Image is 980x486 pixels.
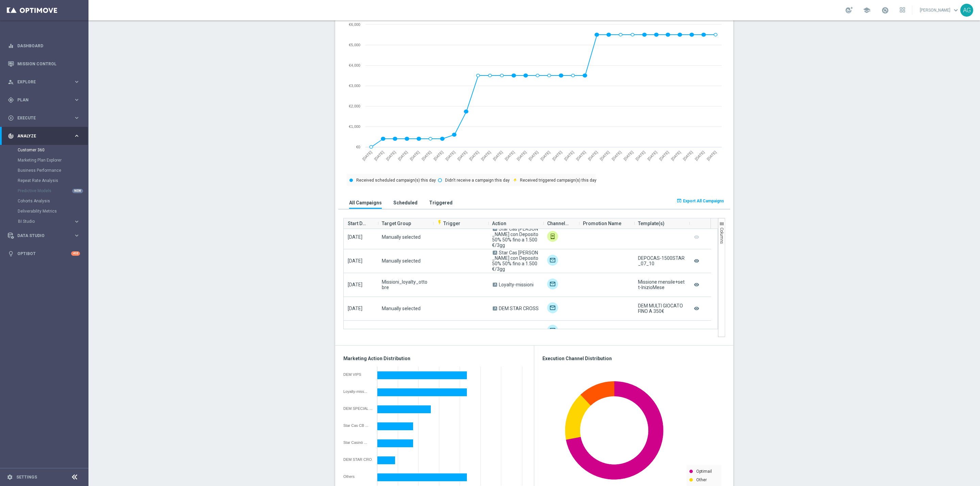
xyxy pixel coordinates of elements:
[493,306,497,311] span: A
[683,199,724,203] span: Export All Campaigns
[638,255,685,266] div: DEPOCAS-1500STAR_07_10
[73,133,80,139] i: keyboard_arrow_right
[349,124,360,129] text: €1,000
[492,226,538,248] span: Star Cas [PERSON_NAME] con Deposito 50% 50% fino a 1.500€/3gg
[17,98,73,102] span: Plan
[343,389,372,393] div: Loyalty-missioni
[469,150,480,161] text: [DATE]
[8,97,73,103] div: Plan
[499,306,539,311] span: DEM STAR CROSS
[7,97,80,103] button: gps_fixed Plan keyboard_arrow_right
[18,145,88,155] div: Customer 360
[520,178,597,183] text: Received triggered campaign(s) this day
[658,150,670,161] text: [DATE]
[7,251,80,256] button: lightbulb Optibot +10
[18,147,71,153] a: Customer 360
[960,4,973,17] div: AG
[392,196,419,209] button: Scheduled
[348,282,362,287] span: [DATE]
[611,150,622,161] text: [DATE]
[863,6,870,14] span: school
[356,178,436,183] text: Received scheduled campaign(s) this day
[18,216,88,227] div: BI Studio
[583,217,621,230] span: Promotion Name
[18,219,73,223] div: BI Studio
[493,227,497,231] span: A
[343,474,372,479] div: Others
[421,150,432,161] text: [DATE]
[429,200,453,206] h3: Triggered
[587,150,599,161] text: [DATE]
[72,189,83,193] div: NEW
[480,150,491,161] text: [DATE]
[693,280,700,289] i: remove_red_eye
[18,178,71,183] a: Repeat Rate Analysis
[382,234,421,240] span: Manually selected
[547,279,558,289] div: Optimail
[349,63,360,67] text: €4,000
[18,168,71,173] a: Business Performance
[493,283,497,287] span: A
[493,251,497,255] span: A
[8,115,73,121] div: Execute
[17,134,73,138] span: Analyze
[18,157,71,163] a: Marketing Plan Explorer
[457,150,468,161] text: [DATE]
[547,255,558,266] img: Optimail
[445,178,510,183] text: Didn't receive a campaign this day
[638,303,685,314] div: DEM MULTI GIOCATO FINO A 350€
[73,218,80,225] i: keyboard_arrow_right
[499,282,534,287] span: Loyalty-missioni
[382,306,421,311] span: Manually selected
[343,440,372,445] div: Star Casinò 1pp e 2pp CB Perso 25% fino a 500€
[349,43,360,47] text: €5,000
[547,325,558,336] div: Optimail
[433,150,444,161] text: [DATE]
[7,61,80,67] button: Mission Control
[547,231,558,242] img: In-app Inbox
[18,219,67,223] span: BI Studio
[552,150,563,161] text: [DATE]
[682,150,693,161] text: [DATE]
[16,475,37,479] a: Settings
[696,477,707,482] text: Other
[73,115,80,121] i: keyboard_arrow_right
[8,37,80,55] div: Dashboard
[445,150,456,161] text: [DATE]
[18,196,88,206] div: Cohorts Analysis
[693,304,700,313] i: remove_red_eye
[7,43,80,49] div: equalizer Dashboard
[638,279,685,290] div: Missione mensile+sett-InizioMese
[7,115,80,121] button: play_circle_outline Execute keyboard_arrow_right
[17,37,80,55] a: Dashboard
[492,250,538,272] span: Star Cas [PERSON_NAME] con Deposito 50% 50% fino a 1.500€/3gg
[382,279,429,290] span: Missioni_loyalty_ottobre
[427,196,454,209] button: Triggered
[670,150,682,161] text: [DATE]
[547,217,569,230] span: Channel(s)
[393,200,418,206] h3: Scheduled
[437,221,460,226] span: Trigger
[343,406,372,410] div: DEM SPECIAL GAME
[542,355,725,362] h3: Execution Channel Distribution
[385,150,396,161] text: [DATE]
[348,217,368,230] span: Start Date
[952,6,960,14] span: keyboard_arrow_down
[647,150,658,161] text: [DATE]
[919,5,960,15] a: [PERSON_NAME]keyboard_arrow_down
[547,302,558,313] img: Optimail
[343,372,372,376] div: DEM VIPS
[348,306,362,311] span: [DATE]
[373,150,385,161] text: [DATE]
[17,245,71,263] a: Optibot
[706,150,717,161] text: [DATE]
[349,22,360,27] text: €6,000
[7,233,80,238] button: Data Studio keyboard_arrow_right
[7,133,80,139] button: track_changes Analyze keyboard_arrow_right
[8,79,73,85] div: Explore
